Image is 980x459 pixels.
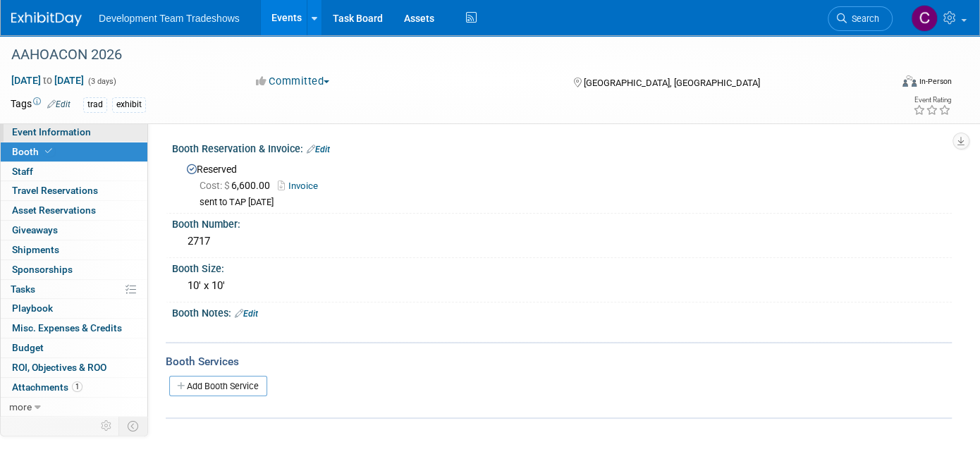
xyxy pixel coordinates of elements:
[172,258,952,276] div: Booth Size:
[45,147,52,155] i: Booth reservation complete
[12,322,122,333] span: Misc. Expenses & Credits
[1,123,147,142] a: Event Information
[9,401,32,412] span: more
[12,381,82,393] span: Attachments
[307,145,330,154] a: Edit
[828,6,893,31] a: Search
[1,162,147,181] a: Staff
[1,299,147,318] a: Playbook
[584,78,760,88] span: [GEOGRAPHIC_DATA], [GEOGRAPHIC_DATA]
[11,12,82,26] img: ExhibitDay
[12,146,55,157] span: Booth
[12,362,106,373] span: ROI, Objectives & ROO
[12,224,58,235] span: Giveaways
[902,75,917,87] img: Format-Inperson.png
[172,138,952,157] div: Booth Reservation & Invoice:
[813,73,953,94] div: Event Format
[12,302,53,314] span: Playbook
[913,97,951,104] div: Event Rating
[172,302,952,321] div: Booth Notes:
[169,376,267,396] a: Add Booth Service
[1,181,147,200] a: Travel Reservations
[1,338,147,357] a: Budget
[12,185,98,196] span: Travel Reservations
[11,283,35,295] span: Tasks
[251,74,335,89] button: Committed
[1,221,147,240] a: Giveaways
[919,76,952,87] div: In-Person
[200,197,941,209] div: sent to TAP [DATE]
[72,381,82,392] span: 1
[11,74,85,87] span: [DATE] [DATE]
[1,260,147,279] a: Sponsorships
[12,264,73,275] span: Sponsorships
[1,142,147,161] a: Booth
[41,75,54,86] span: to
[99,13,240,24] span: Development Team Tradeshows
[47,99,71,109] a: Edit
[11,97,71,113] td: Tags
[12,126,91,137] span: Event Information
[119,417,148,435] td: Toggle Event Tabs
[87,77,116,86] span: (3 days)
[1,280,147,299] a: Tasks
[183,231,941,252] div: 2717
[6,42,871,68] div: AAHOACON 2026
[12,342,44,353] span: Budget
[166,354,952,369] div: Booth Services
[183,159,941,209] div: Reserved
[172,214,952,231] div: Booth Number:
[83,97,107,112] div: trad
[12,244,59,255] span: Shipments
[911,5,938,32] img: Courtney Perkins
[1,319,147,338] a: Misc. Expenses & Credits
[847,13,879,24] span: Search
[200,180,231,191] span: Cost: $
[112,97,146,112] div: exhibit
[278,180,325,191] a: Invoice
[12,204,96,216] span: Asset Reservations
[1,378,147,397] a: Attachments1
[1,240,147,259] a: Shipments
[235,309,258,319] a: Edit
[12,166,33,177] span: Staff
[183,275,941,297] div: 10' x 10'
[1,398,147,417] a: more
[1,358,147,377] a: ROI, Objectives & ROO
[1,201,147,220] a: Asset Reservations
[94,417,119,435] td: Personalize Event Tab Strip
[200,180,276,191] span: 6,600.00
